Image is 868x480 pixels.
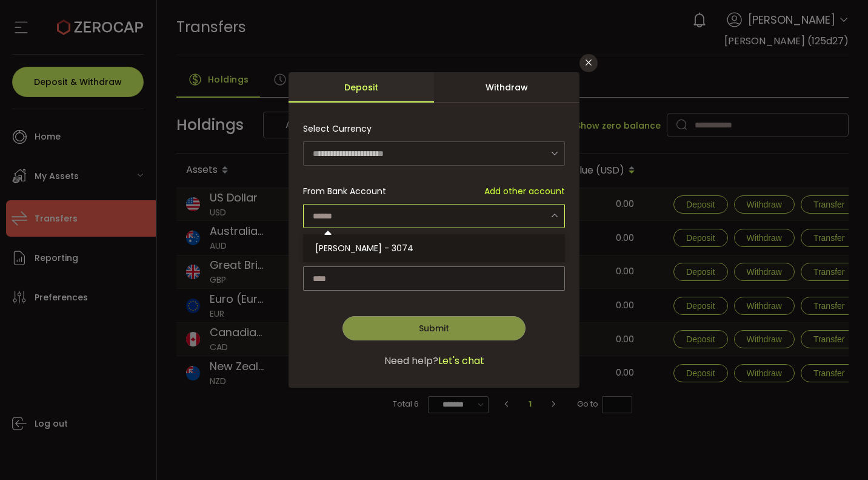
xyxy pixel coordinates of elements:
div: Withdraw [434,72,579,103]
div: Deposit [289,72,434,103]
span: Need help? [384,354,438,368]
span: From Bank Account [303,185,386,198]
span: [PERSON_NAME] - 3074 [315,242,413,254]
label: Select Currency [303,123,379,135]
span: Let's chat [438,354,484,368]
div: dialog [289,72,579,388]
iframe: Chat Widget [807,422,868,480]
span: Add other account [484,185,565,198]
span: Submit [419,322,449,334]
button: Close [579,54,598,72]
button: Submit [342,316,526,340]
